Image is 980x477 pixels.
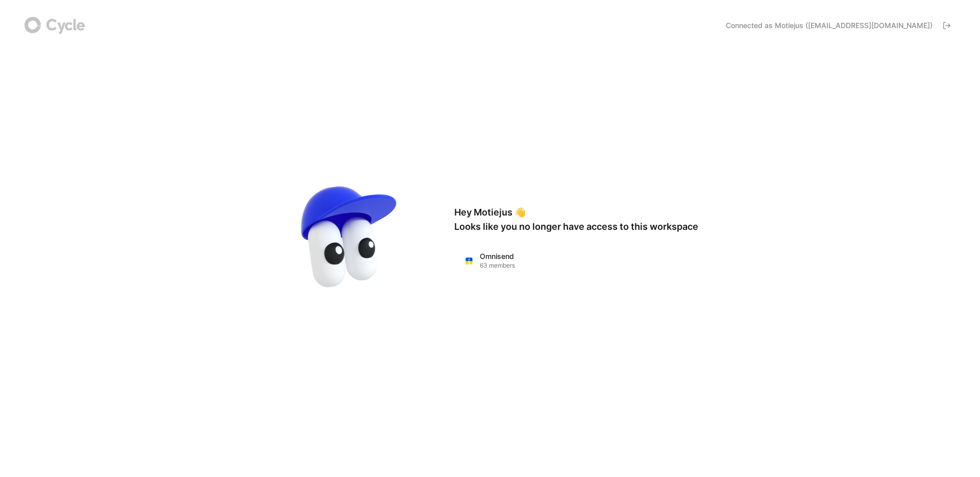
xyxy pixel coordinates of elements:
h1: Hey Motiejus 👋 Looks like you no longer have access to this workspace [454,205,699,234]
img: avatar [281,170,419,307]
span: Connected as Motiejus ([EMAIL_ADDRESS][DOMAIN_NAME]) [726,20,933,31]
div: 63 members [480,261,515,270]
div: Omnisend [480,252,515,260]
button: Connected as Motiejus ([EMAIL_ADDRESS][DOMAIN_NAME]) [721,17,955,34]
